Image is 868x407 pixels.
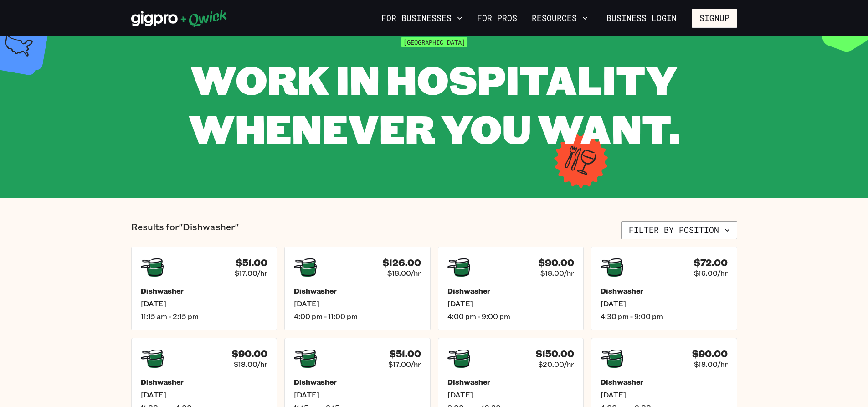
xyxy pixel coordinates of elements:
[473,10,521,26] a: For Pros
[141,299,268,308] span: [DATE]
[401,37,467,47] span: [GEOGRAPHIC_DATA]
[692,9,737,28] button: Signup
[601,286,728,295] h5: Dishwasher
[692,348,728,360] h4: $90.00
[294,299,421,308] span: [DATE]
[694,360,728,369] span: $18.00/hr
[390,348,421,360] h4: $51.00
[447,377,575,386] h5: Dishwasher
[601,390,728,399] span: [DATE]
[383,257,421,268] h4: $126.00
[294,377,421,386] h5: Dishwasher
[538,360,574,369] span: $20.00/hr
[621,221,737,239] button: Filter by position
[599,9,684,28] a: Business Login
[388,360,421,369] span: $17.00/hr
[294,312,421,321] span: 4:00 pm - 11:00 pm
[141,390,268,399] span: [DATE]
[694,268,728,278] span: $16.00/hr
[189,53,680,155] span: WORK IN HOSPITALITY WHENEVER YOU WANT.
[141,312,268,321] span: 11:15 am - 2:15 pm
[131,221,239,239] p: Results for "Dishwasher"
[438,247,584,330] a: $90.00$18.00/hrDishwasher[DATE]4:00 pm - 9:00 pm
[294,286,421,295] h5: Dishwasher
[447,312,575,321] span: 4:00 pm - 9:00 pm
[387,268,421,278] span: $18.00/hr
[141,377,268,386] h5: Dishwasher
[601,299,728,308] span: [DATE]
[601,312,728,321] span: 4:30 pm - 9:00 pm
[294,390,421,399] span: [DATE]
[447,286,575,295] h5: Dishwasher
[131,247,277,330] a: $51.00$17.00/hrDishwasher[DATE]11:15 am - 2:15 pm
[234,360,267,369] span: $18.00/hr
[141,286,268,295] h5: Dishwasher
[540,268,574,278] span: $18.00/hr
[447,390,575,399] span: [DATE]
[447,299,575,308] span: [DATE]
[528,10,591,26] button: Resources
[539,257,574,268] h4: $90.00
[378,10,466,26] button: For Businesses
[694,257,728,268] h4: $72.00
[601,377,728,386] h5: Dishwasher
[284,247,431,330] a: $126.00$18.00/hrDishwasher[DATE]4:00 pm - 11:00 pm
[232,348,267,360] h4: $90.00
[536,348,574,360] h4: $150.00
[591,247,737,330] a: $72.00$16.00/hrDishwasher[DATE]4:30 pm - 9:00 pm
[235,268,267,278] span: $17.00/hr
[236,257,267,268] h4: $51.00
